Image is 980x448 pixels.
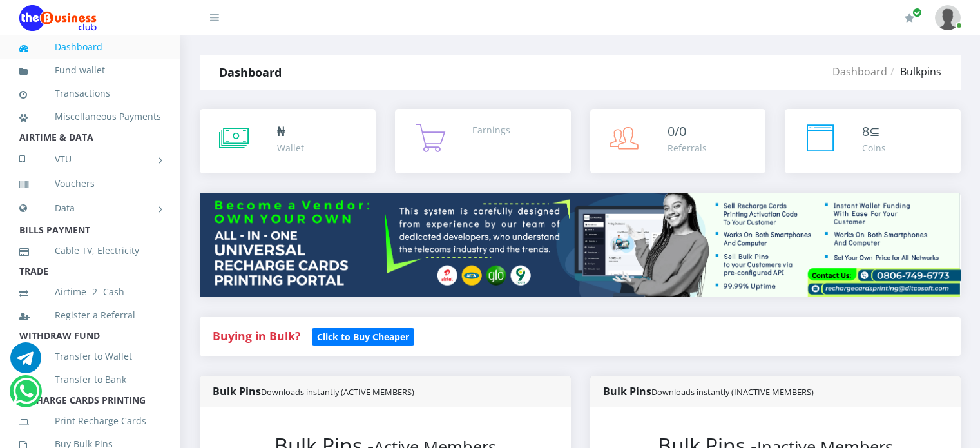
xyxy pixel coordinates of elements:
a: ₦ Wallet [200,109,376,173]
a: VTU [19,143,161,175]
a: Dashboard [832,64,887,79]
a: 0/0 Referrals [590,109,766,173]
img: multitenant_rcp.png [200,193,961,297]
a: Vouchers [19,169,161,199]
a: Transactions [19,79,161,108]
a: Print Recharge Cards [19,406,161,436]
a: Click to Buy Cheaper [312,328,414,344]
div: Earnings [472,123,510,137]
div: ⊆ [862,122,886,141]
small: Downloads instantly (INACTIVE MEMBERS) [651,386,814,398]
a: Chat for support [10,352,41,373]
div: Coins [862,141,886,155]
a: Transfer to Bank [19,365,161,394]
i: Renew/Upgrade Subscription [905,13,914,23]
a: Fund wallet [19,55,161,85]
a: Dashboard [19,32,161,62]
img: Logo [19,5,97,31]
a: Data [19,192,161,224]
div: Wallet [277,141,304,155]
a: Register a Referral [19,300,161,330]
a: Earnings [395,109,571,173]
li: Bulkpins [887,64,941,79]
span: 8 [862,122,869,140]
a: Cable TV, Electricity [19,236,161,266]
div: ₦ [277,122,304,141]
small: Downloads instantly (ACTIVE MEMBERS) [261,386,414,398]
strong: Bulk Pins [603,384,814,398]
strong: Buying in Bulk? [213,328,300,344]
img: User [935,5,961,30]
a: Miscellaneous Payments [19,102,161,131]
a: Airtime -2- Cash [19,277,161,307]
span: Renew/Upgrade Subscription [912,8,922,17]
strong: Dashboard [219,64,282,80]
a: Chat for support [13,385,39,407]
div: Referrals [668,141,707,155]
strong: Bulk Pins [213,384,414,398]
a: Transfer to Wallet [19,342,161,371]
span: 0/0 [668,122,686,140]
b: Click to Buy Cheaper [317,331,409,343]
